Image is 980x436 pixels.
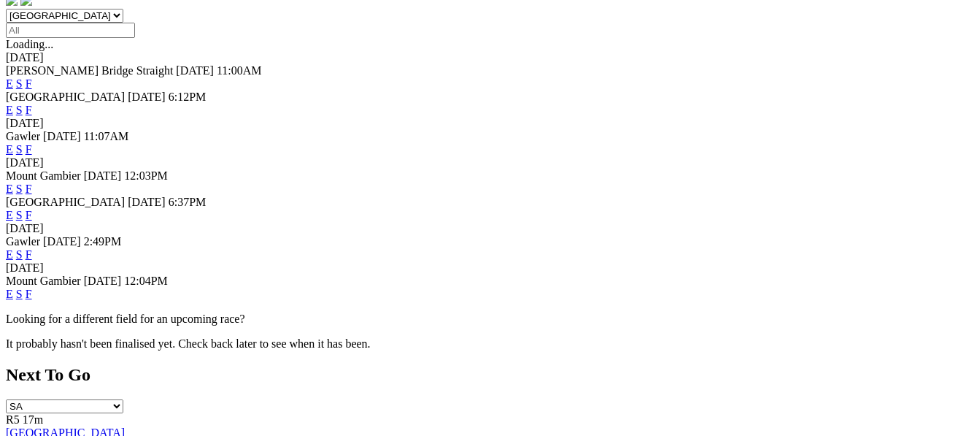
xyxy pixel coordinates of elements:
div: [DATE] [6,51,974,64]
span: 6:12PM [169,91,207,103]
span: Mount Gambier [6,169,81,182]
a: S [16,77,23,90]
a: F [26,143,32,156]
span: [GEOGRAPHIC_DATA] [6,196,125,208]
span: [GEOGRAPHIC_DATA] [6,91,125,103]
a: F [26,104,32,116]
h2: Next To Go [6,365,974,385]
a: E [6,104,13,116]
a: F [26,288,32,300]
span: R5 [6,413,20,426]
a: F [26,248,32,261]
input: Select date [6,23,135,38]
span: [DATE] [43,235,81,248]
a: S [16,104,23,116]
span: 11:00AM [217,64,262,77]
span: [DATE] [43,130,81,142]
span: [DATE] [128,196,166,208]
span: Gawler [6,130,40,142]
a: F [26,77,32,90]
a: F [26,209,32,221]
span: 2:49PM [84,235,122,248]
a: E [6,209,13,221]
a: E [6,183,13,195]
span: [DATE] [84,275,122,287]
a: E [6,248,13,261]
div: [DATE] [6,117,974,130]
span: Mount Gambier [6,275,81,287]
span: [PERSON_NAME] Bridge Straight [6,64,173,77]
a: E [6,288,13,300]
a: S [16,209,23,221]
span: 11:07AM [84,130,129,142]
a: S [16,288,23,300]
span: [DATE] [128,91,166,103]
span: Gawler [6,235,40,248]
span: [DATE] [84,169,122,182]
span: 6:37PM [169,196,207,208]
a: S [16,248,23,261]
div: [DATE] [6,261,974,275]
p: Looking for a different field for an upcoming race? [6,313,974,326]
a: E [6,77,13,90]
div: [DATE] [6,156,974,169]
span: 12:04PM [124,275,168,287]
a: S [16,183,23,195]
partial: It probably hasn't been finalised yet. Check back later to see when it has been. [6,337,371,350]
span: 12:03PM [124,169,168,182]
div: [DATE] [6,222,974,235]
span: [DATE] [176,64,214,77]
a: E [6,143,13,156]
span: Loading... [6,38,53,50]
a: S [16,143,23,156]
a: F [26,183,32,195]
span: 17m [23,413,43,426]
